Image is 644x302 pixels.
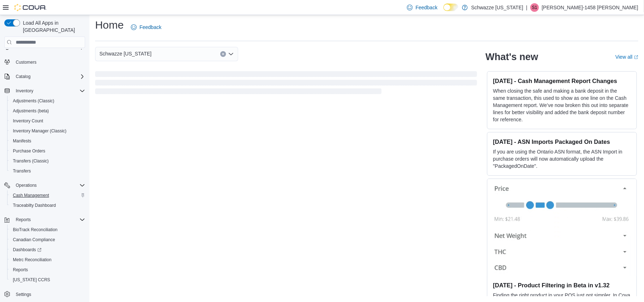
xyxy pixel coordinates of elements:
span: Transfers [10,167,85,175]
span: Adjustments (beta) [10,107,85,115]
button: Operations [13,181,40,190]
a: Metrc Reconciliation [10,255,54,264]
a: [US_STATE] CCRS [10,276,53,284]
span: Inventory Manager (Classic) [10,127,85,135]
button: Purchase Orders [7,146,88,156]
p: [PERSON_NAME]-1458 [PERSON_NAME] [542,3,638,12]
p: If you are using the Ontario ASN format, the ASN Import in purchase orders will now automatically... [493,148,631,170]
span: BioTrack Reconciliation [10,225,85,234]
a: Dashboards [7,245,88,255]
h3: [DATE] - Product Filtering in Beta in v1.32 [493,282,631,289]
span: Dark Mode [443,11,444,11]
span: Manifests [10,137,85,145]
span: Operations [13,181,85,190]
span: Settings [16,292,31,297]
button: Reports [1,215,88,225]
svg: External link [634,55,638,59]
a: Adjustments (Classic) [10,97,57,105]
span: Dashboards [10,245,85,254]
span: S1 [532,3,537,12]
span: Dashboards [13,247,41,253]
span: Schwazze [US_STATE] [99,49,152,58]
span: Inventory [16,88,33,94]
button: Inventory [1,86,88,96]
button: Transfers (Classic) [7,156,88,166]
a: View allExternal link [615,54,638,60]
span: Purchase Orders [10,147,85,155]
button: Adjustments (Classic) [7,96,88,106]
p: When closing the safe and making a bank deposit in the same transaction, this used to show as one... [493,87,631,123]
span: Adjustments (beta) [13,108,49,114]
a: Traceabilty Dashboard [10,201,59,210]
span: Settings [13,290,85,299]
button: Open list of options [228,51,234,57]
span: Feedback [139,24,161,31]
img: Cova [14,4,46,11]
h1: Home [95,18,124,32]
a: Cash Management [10,191,52,200]
a: Purchase Orders [10,147,48,155]
a: Canadian Compliance [10,235,58,244]
span: Traceabilty Dashboard [10,201,85,210]
span: [US_STATE] CCRS [13,277,50,283]
button: Inventory Count [7,116,88,126]
span: Reports [13,215,85,224]
span: Manifests [13,138,31,144]
button: BioTrack Reconciliation [7,225,88,235]
span: Catalog [13,72,85,81]
a: Inventory Count [10,117,46,125]
input: Dark Mode [443,4,458,11]
button: Reports [13,215,34,224]
a: BioTrack Reconciliation [10,225,60,234]
button: Inventory Manager (Classic) [7,126,88,136]
span: Canadian Compliance [13,237,55,243]
h2: What's new [486,51,538,63]
span: Canadian Compliance [10,235,85,244]
span: Operations [16,182,37,188]
a: Manifests [10,137,34,145]
button: Customers [1,57,88,67]
h3: [DATE] - ASN Imports Packaged On Dates [493,138,631,145]
span: Metrc Reconciliation [13,257,51,263]
button: Canadian Compliance [7,235,88,245]
a: Feedback [404,0,440,15]
button: Inventory [13,87,36,95]
a: Customers [13,58,39,67]
span: Load All Apps in [GEOGRAPHIC_DATA] [20,19,85,34]
span: Inventory Count [10,117,85,125]
span: Reports [13,267,28,273]
a: Settings [13,290,34,299]
span: Inventory [13,87,85,95]
span: Transfers [13,168,31,174]
h3: [DATE] - Cash Management Report Changes [493,77,631,84]
span: Catalog [16,74,30,79]
span: Cash Management [10,191,85,200]
button: Operations [1,180,88,190]
p: | [526,3,527,12]
a: Reports [10,266,31,274]
button: Metrc Reconciliation [7,255,88,265]
button: Adjustments (beta) [7,106,88,116]
span: Transfers (Classic) [13,158,49,164]
a: Transfers [10,167,34,175]
button: Traceabilty Dashboard [7,200,88,210]
button: [US_STATE] CCRS [7,275,88,285]
span: Adjustments (Classic) [10,97,85,105]
button: Catalog [13,72,33,81]
span: Cash Management [13,193,49,198]
span: Customers [13,57,85,66]
button: Reports [7,265,88,275]
button: Clear input [220,51,226,57]
span: Adjustments (Classic) [13,98,54,104]
a: Dashboards [10,245,44,254]
span: Customers [16,59,36,65]
span: Reports [16,217,31,223]
span: Transfers (Classic) [10,157,85,165]
span: Inventory Count [13,118,43,124]
span: Purchase Orders [13,148,45,154]
span: Washington CCRS [10,276,85,284]
a: Feedback [128,20,164,34]
button: Cash Management [7,190,88,200]
button: Settings [1,289,88,299]
span: Loading [95,73,477,96]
